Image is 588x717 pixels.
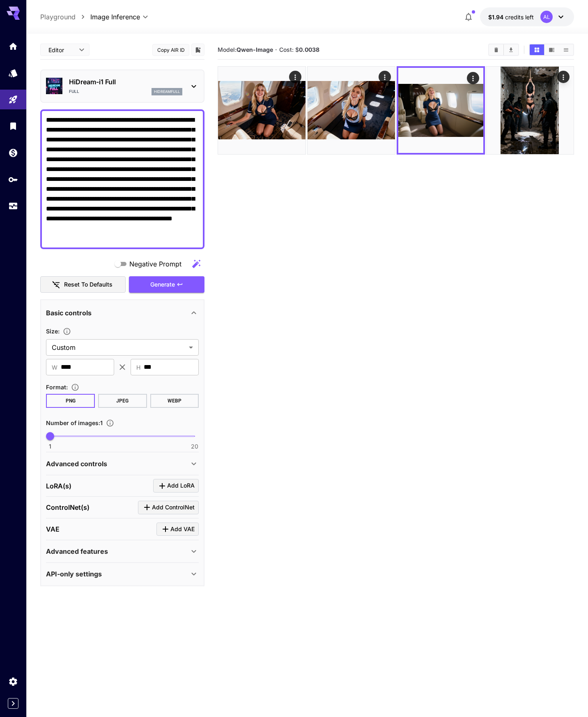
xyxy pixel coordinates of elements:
div: Advanced controls [46,454,199,474]
div: Clear AllDownload All [488,44,519,56]
button: Add to library [194,45,202,55]
span: Image Inference [90,12,140,22]
span: Editor [48,46,74,54]
p: Advanced features [46,546,108,556]
span: Size : [46,328,60,335]
button: Download All [504,44,518,55]
div: Wallet [8,148,18,158]
span: H [136,363,140,372]
div: Settings [8,676,18,687]
div: API-only settings [46,564,199,584]
div: Actions [557,71,570,83]
span: 1 [49,442,51,451]
p: ControlNet(s) [46,502,90,512]
span: credits left [505,14,534,21]
p: Full [69,88,79,95]
button: Specify how many images to generate in a single request. Each image generation will be charged se... [103,419,117,427]
div: $1.9356 [488,13,534,21]
button: PNG [46,394,95,408]
button: Click to add VAE [156,523,199,536]
span: 20 [191,442,198,451]
span: Custom [52,342,186,352]
div: HiDream-i1 FullFullhidreamfull [46,74,199,99]
span: Generate [150,280,175,290]
span: Add VAE [170,524,195,534]
button: JPEG [98,394,147,408]
button: Show media in list view [559,44,573,55]
div: Actions [378,71,390,83]
p: API-only settings [46,569,102,579]
div: Actions [289,71,301,83]
div: Advanced features [46,541,199,561]
span: Add ControlNet [152,502,195,513]
button: Copy AIR ID [152,44,189,56]
button: Reset to defaults [40,276,126,293]
button: $1.9356AL [480,7,574,26]
button: Adjust the dimensions of the generated image by specifying its width and height in pixels, or sel... [60,327,74,335]
button: Expand sidebar [8,698,18,709]
button: Choose the file format for the output image. [68,383,83,391]
div: Basic controls [46,303,199,323]
div: Library [8,121,18,131]
button: WEBP [150,394,199,408]
b: Qwen-Image [237,46,273,53]
p: · [275,45,277,55]
button: Show media in video view [544,44,559,55]
p: Basic controls [46,308,92,318]
button: Clear All [489,44,503,55]
div: Usage [8,201,18,211]
nav: breadcrumb [40,12,90,22]
img: 2Q== [486,67,574,154]
b: 0.0038 [299,46,319,53]
span: Format : [46,384,68,391]
button: Click to add LoRA [153,479,199,493]
a: Playground [40,12,76,22]
p: LoRA(s) [46,481,71,491]
div: API Keys [8,174,18,185]
span: Negative Prompt [129,259,181,269]
div: Show media in grid viewShow media in video viewShow media in list view [529,44,574,56]
button: Show media in grid view [530,44,544,55]
img: D2HXavOIxs3kAAAAAElFTkSuQmCC [398,68,483,153]
button: Click to add ControlNet [138,501,199,514]
span: $1.94 [488,14,505,21]
div: AL [540,11,553,23]
span: Add LoRA [167,481,195,491]
img: Z [218,67,305,154]
p: VAE [46,524,60,534]
span: W [52,363,57,372]
div: Home [8,41,18,51]
span: Cost: $ [279,46,319,53]
p: Advanced controls [46,459,107,469]
div: Actions [466,72,479,84]
img: 9k= [308,67,395,154]
div: Models [8,68,18,78]
p: hidreamfull [154,89,180,95]
p: HiDream-i1 Full [69,77,182,87]
button: Generate [129,276,204,293]
div: Playground [8,95,18,105]
span: Model: [218,46,273,53]
span: Number of images : 1 [46,419,103,426]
